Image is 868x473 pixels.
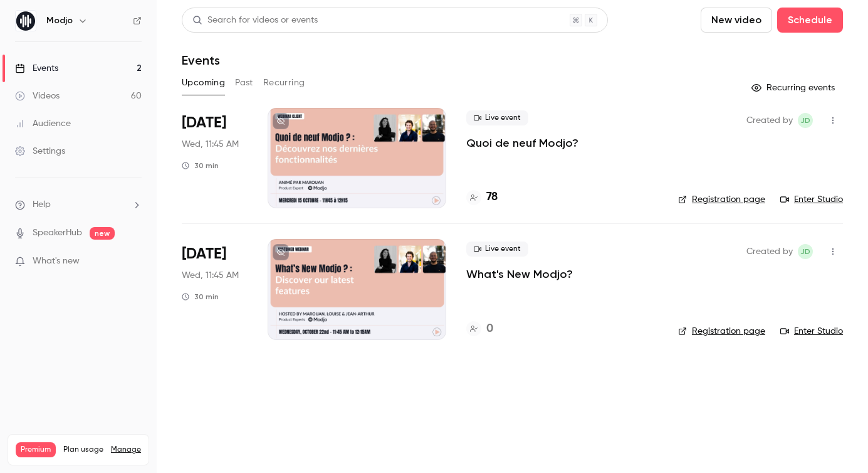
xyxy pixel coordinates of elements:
h4: 78 [486,189,498,206]
h1: Events [182,53,220,68]
a: Registration page [678,325,765,337]
span: Live event [466,110,528,125]
span: [DATE] [182,113,226,133]
span: [DATE] [182,244,226,264]
div: Search for videos or events [192,14,318,27]
a: Enter Studio [780,193,843,206]
span: Jean-Arthur Dujoncquoy [798,113,813,128]
span: Plan usage [63,445,103,455]
span: Premium [16,442,56,457]
div: Settings [15,145,65,157]
div: Events [15,62,58,75]
span: Created by [746,244,793,259]
div: Audience [15,117,71,130]
span: Wed, 11:45 AM [182,138,239,151]
span: new [90,227,115,240]
span: Created by [746,113,793,128]
a: Manage [111,445,141,455]
div: Oct 15 Wed, 11:45 AM (Europe/Paris) [182,108,248,208]
div: 30 min [182,292,219,302]
span: Live event [466,242,528,257]
div: 30 min [182,161,219,171]
span: Wed, 11:45 AM [182,269,239,282]
span: What's new [33,255,80,268]
button: Past [235,73,253,93]
span: JD [800,113,810,128]
a: Quoi de neuf Modjo? [466,136,578,151]
div: Videos [15,90,60,102]
button: New video [701,8,772,33]
button: Recurring [263,73,305,93]
button: Schedule [777,8,843,33]
a: 78 [466,189,498,206]
h4: 0 [486,321,493,337]
a: What's New Modjo? [466,267,573,282]
a: SpeakerHub [33,226,82,240]
li: help-dropdown-opener [15,198,142,211]
span: Help [33,198,51,211]
img: Modjo [16,11,36,31]
span: JD [800,244,810,259]
div: Oct 22 Wed, 11:45 AM (Europe/Paris) [182,239,248,339]
button: Recurring events [746,78,843,98]
a: 0 [466,321,493,337]
span: Jean-Arthur Dujoncquoy [798,244,813,259]
h6: Modjo [46,14,73,27]
button: Upcoming [182,73,225,93]
a: Enter Studio [780,325,843,337]
a: Registration page [678,193,765,206]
